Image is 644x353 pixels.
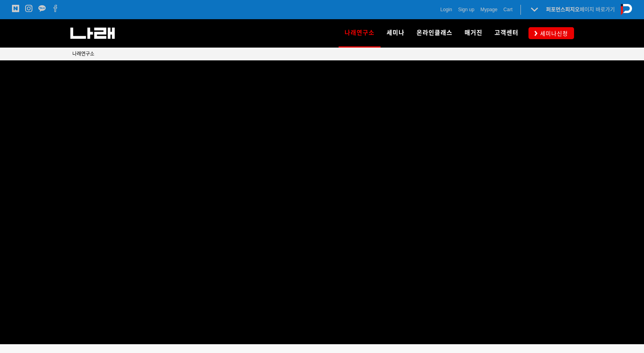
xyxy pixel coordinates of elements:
[503,6,512,14] a: Cart
[345,26,375,39] span: 나래연구소
[481,6,498,14] a: Mypage
[488,19,524,47] a: 고객센터
[538,30,568,38] span: 세미나신청
[339,19,381,47] a: 나래연구소
[441,6,452,14] a: Login
[72,51,94,57] span: 나래연구소
[546,6,615,12] a: 퍼포먼스피지오페이지 바로가기
[528,27,574,39] a: 세미나신청
[381,19,411,47] a: 세미나
[458,6,475,14] a: Sign up
[417,29,453,36] span: 온라인클래스
[72,50,94,58] a: 나래연구소
[387,29,405,36] span: 세미나
[459,19,488,47] a: 매거진
[465,29,483,36] span: 매거진
[494,29,518,36] span: 고객센터
[411,19,459,47] a: 온라인클래스
[546,6,580,12] strong: 퍼포먼스피지오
